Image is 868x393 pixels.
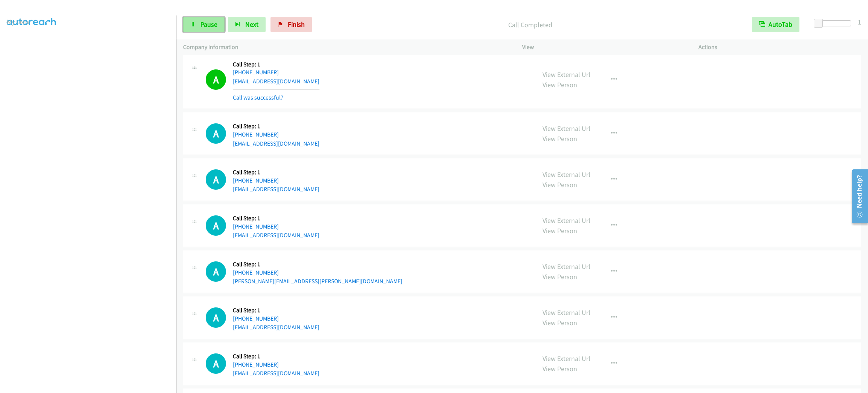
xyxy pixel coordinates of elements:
[322,20,738,30] p: Call Completed
[206,307,226,328] div: The call is yet to be attempted
[233,307,319,314] h5: Call Step: 1
[206,353,226,374] h1: A
[233,324,319,331] a: [EMAIL_ADDRESS][DOMAIN_NAME]
[846,166,868,226] iframe: Resource Center
[233,177,279,184] a: [PHONE_NUMBER]
[233,223,279,230] a: [PHONE_NUMBER]
[206,261,226,282] div: The call is yet to be attempted
[228,17,266,32] button: Next
[233,269,279,276] a: [PHONE_NUMBER]
[206,123,226,144] h1: A
[542,216,590,225] a: View External Url
[542,354,590,363] a: View External Url
[183,17,225,32] a: Pause
[233,61,319,68] h5: Call Step: 1
[233,232,319,239] a: [EMAIL_ADDRESS][DOMAIN_NAME]
[542,134,577,143] a: View Person
[206,261,226,282] h1: A
[206,353,226,374] div: The call is yet to be attempted
[542,262,590,271] a: View External Url
[233,69,279,76] a: [PHONE_NUMBER]
[245,20,258,29] span: Next
[542,80,577,89] a: View Person
[206,215,226,236] h1: A
[858,17,861,27] div: 1
[206,69,226,90] h1: A
[542,124,590,133] a: View External Url
[542,318,577,327] a: View Person
[7,17,29,26] a: My Lists
[233,361,279,368] a: [PHONE_NUMBER]
[233,315,279,322] a: [PHONE_NUMBER]
[542,170,590,179] a: View External Url
[233,94,283,101] a: Call was successful?
[233,186,319,193] a: [EMAIL_ADDRESS][DOMAIN_NAME]
[542,308,590,317] a: View External Url
[200,20,217,29] span: Pause
[233,140,319,147] a: [EMAIL_ADDRESS][DOMAIN_NAME]
[206,169,226,190] h1: A
[183,43,509,52] p: Company Information
[542,180,577,189] a: View Person
[542,70,590,79] a: View External Url
[206,307,226,328] h1: A
[233,278,402,285] a: [PERSON_NAME][EMAIL_ADDRESS][PERSON_NAME][DOMAIN_NAME]
[522,43,685,52] p: View
[233,123,319,130] h5: Call Step: 1
[233,78,319,85] a: [EMAIL_ADDRESS][DOMAIN_NAME]
[542,272,577,281] a: View Person
[752,17,799,32] button: AutoTab
[288,20,305,29] span: Finish
[233,370,319,377] a: [EMAIL_ADDRESS][DOMAIN_NAME]
[233,131,279,138] a: [PHONE_NUMBER]
[233,215,319,222] h5: Call Step: 1
[270,17,312,32] a: Finish
[542,364,577,373] a: View Person
[233,261,402,268] h5: Call Step: 1
[233,353,319,360] h5: Call Step: 1
[542,226,577,235] a: View Person
[7,34,176,392] iframe: To enrich screen reader interactions, please activate Accessibility in Grammarly extension settings
[698,43,861,52] p: Actions
[233,169,319,176] h5: Call Step: 1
